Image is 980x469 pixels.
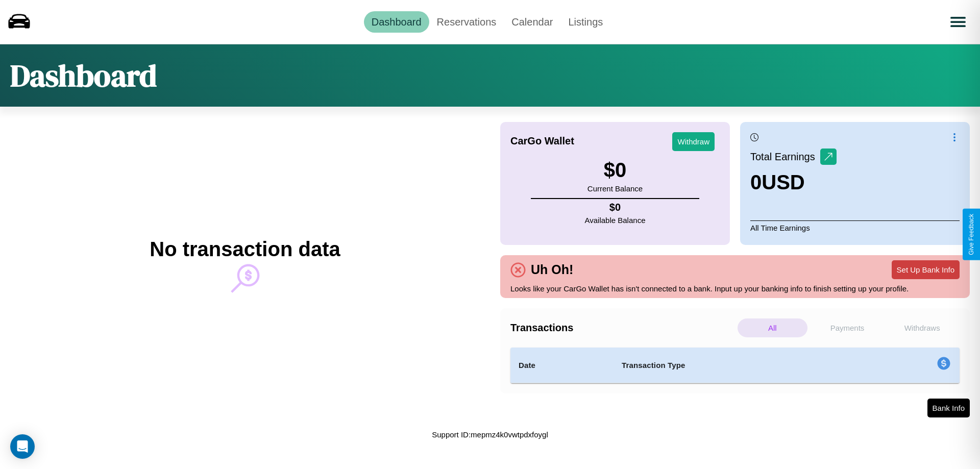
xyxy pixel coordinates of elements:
[510,282,960,295] p: Looks like your CarGo Wallet has isn't connected to a bank. Input up your banking info to finish ...
[587,182,643,195] p: Current Balance
[887,318,957,337] p: Withdraws
[432,428,548,441] p: Support ID: mepmz4k0vwtpdxfoygl
[10,434,35,459] div: Open Intercom Messenger
[519,359,605,372] h4: Date
[944,8,972,36] button: Open menu
[738,318,807,337] p: All
[10,55,157,96] h1: Dashboard
[429,11,504,33] a: Reservations
[968,214,975,255] div: Give Feedback
[750,171,837,194] h3: 0 USD
[510,135,574,147] h4: CarGo Wallet
[585,213,646,227] p: Available Balance
[504,11,560,33] a: Calendar
[150,238,340,261] h2: No transaction data
[510,322,735,334] h4: Transactions
[927,399,970,417] button: Bank Info
[585,202,646,213] h4: $ 0
[510,348,960,383] table: simple table
[750,220,960,235] p: All Time Earnings
[587,159,643,182] h3: $ 0
[892,260,960,279] button: Set Up Bank Info
[560,11,610,33] a: Listings
[672,132,715,151] button: Withdraw
[750,147,820,166] p: Total Earnings
[364,11,429,33] a: Dashboard
[526,262,578,277] h4: Uh Oh!
[622,359,853,372] h4: Transaction Type
[813,318,883,337] p: Payments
